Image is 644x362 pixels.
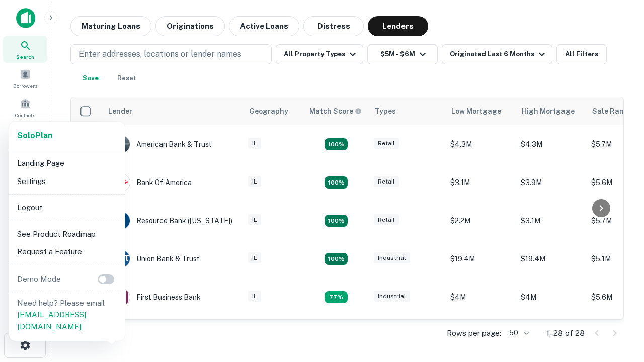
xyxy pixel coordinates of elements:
li: Settings [13,172,121,191]
p: Need help? Please email [17,297,117,333]
li: Landing Page [13,154,121,172]
li: Logout [13,199,121,217]
iframe: Chat Widget [594,282,644,330]
p: Demo Mode [13,273,65,285]
li: See Product Roadmap [13,225,121,243]
li: Request a Feature [13,243,121,261]
strong: Solo Plan [17,131,52,140]
a: SoloPlan [17,130,52,142]
a: [EMAIL_ADDRESS][DOMAIN_NAME] [17,310,86,331]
